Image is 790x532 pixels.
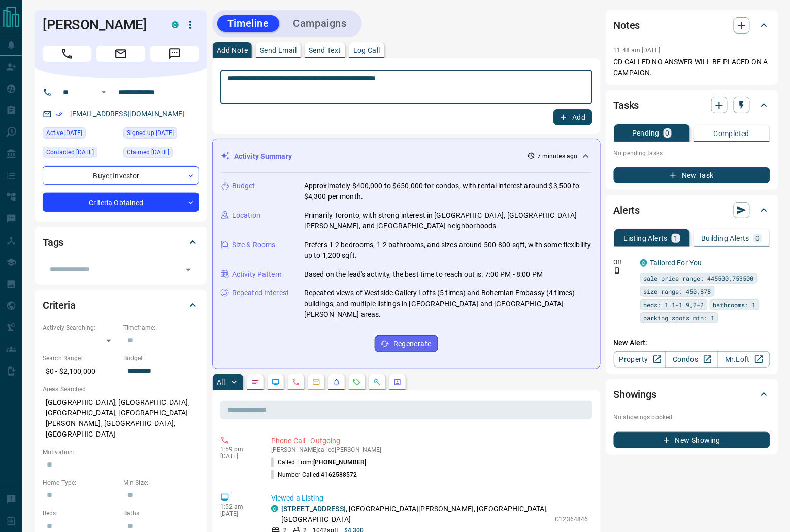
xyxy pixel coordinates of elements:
[46,147,94,157] span: Contacted [DATE]
[234,151,292,162] p: Activity Summary
[644,273,754,283] span: sale price range: 445500,753500
[43,127,118,142] div: Sun Sep 07 2025
[221,147,592,166] div: Activity Summary7 minutes ago
[304,269,543,280] p: Based on the lead's activity, the best time to reach out is: 7:00 PM - 8:00 PM
[304,288,592,320] p: Repeated views of Westside Gallery Lofts (5 times) and Bohemian Embassy (4 times) buildings, and ...
[123,478,199,487] p: Min Size:
[292,378,300,386] svg: Calls
[309,47,341,54] p: Send Text
[43,385,199,394] p: Areas Searched:
[271,436,588,446] p: Phone Call - Outgoing
[614,382,770,407] div: Showings
[232,181,255,191] p: Budget
[220,453,256,460] p: [DATE]
[217,47,248,54] p: Add Note
[43,354,118,363] p: Search Range:
[614,413,770,422] p: No showings booked
[614,47,661,54] p: 11:48 am [DATE]
[271,505,278,512] div: condos.ca
[304,210,592,231] p: Primarily Toronto, with strong interest in [GEOGRAPHIC_DATA], [GEOGRAPHIC_DATA][PERSON_NAME], and...
[555,515,588,524] p: C12364846
[666,129,670,137] p: 0
[220,510,256,517] p: [DATE]
[43,293,199,317] div: Criteria
[43,147,118,161] div: Thu Jul 10 2025
[271,470,357,479] p: Number Called:
[614,351,666,368] a: Property
[271,493,588,504] p: Viewed a Listing
[271,446,588,453] p: [PERSON_NAME] called [PERSON_NAME]
[123,323,199,332] p: Timeframe:
[632,129,660,137] p: Pending
[43,166,199,185] div: Buyer , Investor
[614,258,634,267] p: Off
[43,230,199,254] div: Tags
[553,109,592,125] button: Add
[43,394,199,443] p: [GEOGRAPHIC_DATA], [GEOGRAPHIC_DATA], [GEOGRAPHIC_DATA], [GEOGRAPHIC_DATA][PERSON_NAME], [GEOGRAP...
[717,351,770,368] a: Mr.Loft
[96,46,145,62] span: Email
[172,21,179,28] div: condos.ca
[43,234,63,250] h2: Tags
[220,446,256,453] p: 1:59 pm
[614,198,770,222] div: Alerts
[373,378,381,386] svg: Opportunities
[46,128,82,138] span: Active [DATE]
[123,354,199,363] p: Budget:
[614,167,770,183] button: New Task
[232,210,260,221] p: Location
[251,378,259,386] svg: Notes
[283,15,357,32] button: Campaigns
[220,503,256,510] p: 1:52 am
[614,146,770,161] p: No pending tasks
[755,235,760,242] p: 0
[614,93,770,117] div: Tasks
[43,448,199,457] p: Motivation:
[43,363,118,380] p: $0 - $2,100,000
[333,378,341,386] svg: Listing Alerts
[217,379,225,386] p: All
[666,351,718,368] a: Condos
[181,262,195,277] button: Open
[624,235,668,242] p: Listing Alerts
[217,15,279,32] button: Timeline
[123,509,199,518] p: Baths:
[43,17,156,33] h1: [PERSON_NAME]
[43,323,118,332] p: Actively Searching:
[260,47,297,54] p: Send Email
[614,338,770,348] p: New Alert:
[97,86,110,98] button: Open
[123,147,199,161] div: Wed Jan 19 2022
[640,259,647,267] div: condos.ca
[313,459,366,466] span: [PHONE_NUMBER]
[70,110,185,118] a: [EMAIL_ADDRESS][DOMAIN_NAME]
[614,97,639,113] h2: Tasks
[127,128,174,138] span: Signed up [DATE]
[713,300,756,310] span: bathrooms: 1
[353,47,380,54] p: Log Call
[321,471,357,478] span: 4162588572
[644,300,704,310] span: beds: 1.1-1.9,2-2
[614,267,621,274] svg: Push Notification Only
[272,378,280,386] svg: Lead Browsing Activity
[614,432,770,448] button: New Showing
[393,378,402,386] svg: Agent Actions
[232,269,282,280] p: Activity Pattern
[614,17,640,34] h2: Notes
[674,235,678,242] p: 1
[43,478,118,487] p: Home Type:
[644,286,711,296] span: size range: 450,878
[281,505,346,513] a: [STREET_ADDRESS]
[43,297,76,313] h2: Criteria
[614,13,770,38] div: Notes
[232,288,289,298] p: Repeated Interest
[701,235,749,242] p: Building Alerts
[43,193,199,212] div: Criteria Obtained
[375,335,438,352] button: Regenerate
[714,130,750,137] p: Completed
[644,313,715,323] span: parking spots min: 1
[304,181,592,202] p: Approximately $400,000 to $650,000 for condos, with rental interest around $3,500 to $4,300 per m...
[353,378,361,386] svg: Requests
[127,147,169,157] span: Claimed [DATE]
[123,127,199,142] div: Wed Jan 17 2018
